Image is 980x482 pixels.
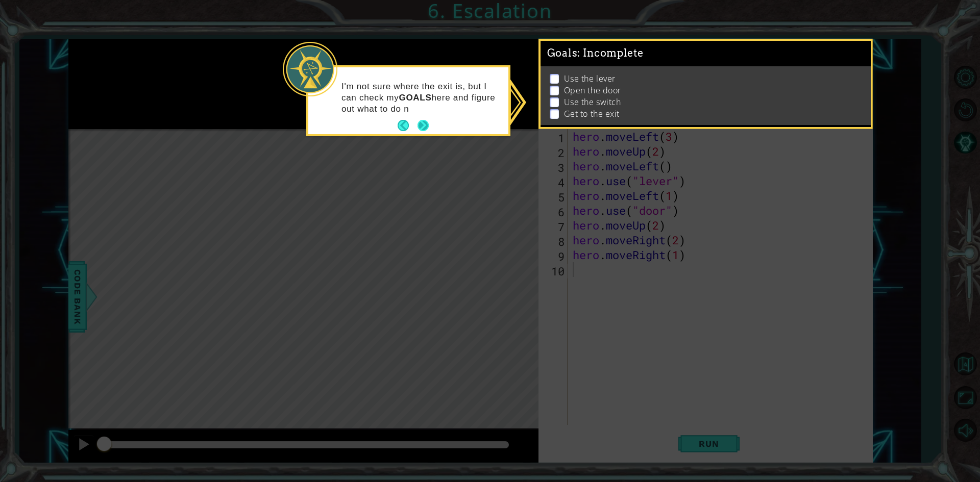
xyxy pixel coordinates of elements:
strong: GOALS [399,93,431,103]
span: : Incomplete [577,47,643,59]
p: Get to the exit [564,108,620,119]
span: Goals [547,47,644,60]
button: Next [418,120,429,132]
p: Use the switch [564,96,621,108]
p: Use the lever [564,73,616,84]
p: Open the door [564,85,621,96]
button: Back [398,120,418,131]
p: I'm not sure where the exit is, but I can check my here and figure out what to do n [341,81,501,115]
